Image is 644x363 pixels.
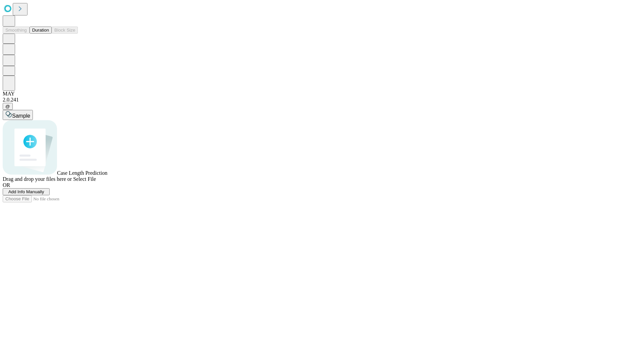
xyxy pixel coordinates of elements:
[3,27,30,34] button: Smoothing
[3,103,13,110] button: @
[8,189,44,194] span: Add Info Manually
[3,188,50,195] button: Add Info Manually
[73,176,96,182] span: Select File
[3,176,72,182] span: Drag and drop your files here or
[3,110,33,120] button: Sample
[12,113,30,119] span: Sample
[3,97,641,103] div: 2.0.241
[5,104,10,109] span: @
[3,182,10,188] span: OR
[57,170,107,176] span: Case Length Prediction
[30,27,52,34] button: Duration
[52,27,78,34] button: Block Size
[3,91,641,97] div: MAY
